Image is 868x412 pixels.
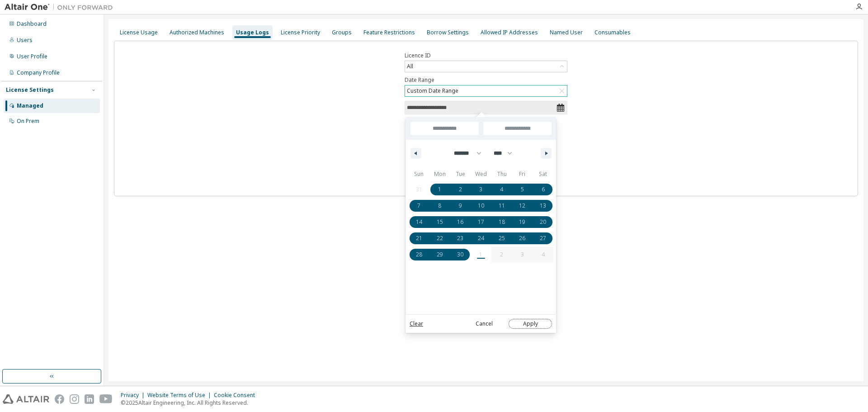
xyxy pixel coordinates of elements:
[170,29,224,36] div: Authorized Machines
[512,214,533,230] button: 19
[471,214,491,230] button: 17
[5,3,118,12] img: Altair One
[409,198,429,214] button: 7
[550,29,583,36] div: Named User
[437,214,443,230] span: 15
[540,198,546,214] span: 13
[462,319,506,328] button: Cancel
[406,171,415,195] span: Last Week
[427,29,469,36] div: Borrow Settings
[281,29,320,36] div: License Priority
[512,181,533,198] button: 5
[437,230,443,246] span: 22
[533,198,553,214] button: 13
[471,181,491,198] button: 3
[99,394,113,404] img: youtube.svg
[416,230,422,246] span: 21
[519,198,525,214] span: 12
[405,52,567,59] label: Licence ID
[540,214,546,230] span: 20
[512,167,533,181] span: Fri
[459,181,462,198] span: 2
[17,20,47,28] div: Dashboard
[6,86,54,94] div: License Settings
[429,214,450,230] button: 15
[512,198,533,214] button: 12
[429,167,450,181] span: Mon
[409,230,429,246] button: 21
[540,230,546,246] span: 27
[471,167,491,181] span: Wed
[417,198,420,214] span: 7
[450,230,471,246] button: 23
[429,230,450,246] button: 22
[429,198,450,214] button: 8
[471,198,491,214] button: 10
[429,246,450,263] button: 29
[521,181,524,198] span: 5
[121,399,260,407] p: © 2025 Altair Engineering, Inc. All Rights Reserved.
[450,198,471,214] button: 9
[17,118,39,125] div: On Prem
[406,148,415,171] span: This Week
[491,167,512,181] span: Thu
[405,76,567,84] label: Date Range
[17,69,60,76] div: Company Profile
[409,214,429,230] button: 14
[533,181,553,198] button: 6
[519,214,525,230] span: 19
[17,102,43,109] div: Managed
[450,181,471,198] button: 2
[409,246,429,263] button: 28
[3,394,49,404] img: altair_logo.svg
[533,214,553,230] button: 20
[450,214,471,230] button: 16
[500,181,503,198] span: 4
[457,246,463,263] span: 30
[499,230,505,246] span: 25
[438,198,441,214] span: 8
[519,230,525,246] span: 26
[533,230,553,246] button: 27
[457,214,463,230] span: 16
[437,246,443,263] span: 29
[363,29,415,36] div: Feature Restrictions
[405,85,567,96] div: Custom Date Range
[406,62,415,71] div: All
[478,214,484,230] span: 17
[429,181,450,198] button: 1
[533,167,553,181] span: Sat
[438,181,441,198] span: 1
[594,29,631,36] div: Consumables
[406,218,415,242] span: Last Month
[499,198,505,214] span: 11
[512,230,533,246] button: 26
[406,133,415,148] span: [DATE]
[491,214,512,230] button: 18
[416,214,422,230] span: 14
[70,394,79,404] img: instagram.svg
[478,230,484,246] span: 24
[450,246,471,263] button: 30
[405,61,567,72] div: All
[450,167,471,181] span: Tue
[491,230,512,246] button: 25
[457,230,463,246] span: 23
[409,167,429,181] span: Sun
[406,86,460,96] div: Custom Date Range
[406,117,415,133] span: [DATE]
[478,198,484,214] span: 10
[121,392,147,399] div: Privacy
[491,198,512,214] button: 11
[55,394,64,404] img: facebook.svg
[416,246,422,263] span: 28
[481,29,538,36] div: Allowed IP Addresses
[236,29,269,36] div: Usage Logs
[17,53,47,60] div: User Profile
[479,181,482,198] span: 3
[332,29,352,36] div: Groups
[542,181,545,198] span: 6
[491,181,512,198] button: 4
[120,29,158,36] div: License Usage
[214,392,260,399] div: Cookie Consent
